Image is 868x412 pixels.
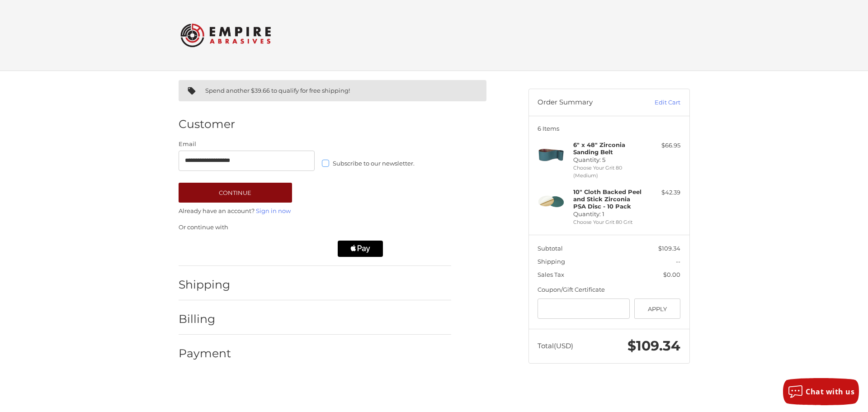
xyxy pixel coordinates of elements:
[333,160,415,167] span: Subscribe to our newsletter.
[538,298,630,319] input: Gift Certificate or Coupon Code
[573,188,642,210] strong: 10" Cloth Backed Peel and Stick Zirconia PSA Disc - 10 Pack
[573,164,642,179] li: Choose Your Grit 80 (Medium)
[179,207,451,216] p: Already have an account?
[645,188,680,197] div: $42.39
[179,278,231,292] h2: Shipping
[645,141,680,150] div: $66.95
[179,312,231,326] h2: Billing
[635,98,680,107] a: Edit Cart
[676,258,680,265] span: --
[175,241,248,257] iframe: PayPal-paypal
[783,378,859,405] button: Chat with us
[806,387,854,397] span: Chat with us
[538,98,635,107] h3: Order Summary
[538,341,573,350] span: Total (USD)
[634,298,681,319] button: Apply
[538,271,564,278] span: Sales Tax
[179,346,231,360] h2: Payment
[573,141,625,156] strong: 6" x 48" Zirconia Sanding Belt
[179,183,292,203] button: Continue
[573,141,642,163] h4: Quantity: 5
[256,207,291,214] a: Sign in now
[179,117,235,131] h2: Customer
[538,125,680,132] h3: 6 Items
[179,223,451,232] p: Or continue with
[658,245,680,252] span: $109.34
[573,218,642,226] li: Choose Your Grit 80 Grit
[180,18,271,53] img: Empire Abrasives
[538,285,680,294] div: Coupon/Gift Certificate
[627,337,680,354] span: $109.34
[538,245,563,252] span: Subtotal
[663,271,680,278] span: $0.00
[179,140,315,149] label: Email
[538,258,565,265] span: Shipping
[205,87,350,94] span: Spend another $39.66 to qualify for free shipping!
[573,188,642,218] h4: Quantity: 1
